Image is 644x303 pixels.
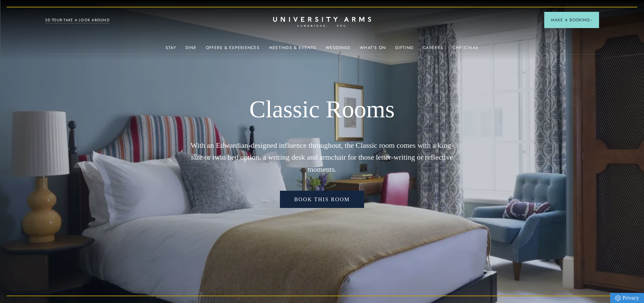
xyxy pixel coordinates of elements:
h1: Classic Rooms [187,95,457,124]
button: Make a BookingArrow icon [544,12,599,28]
a: Book this room [280,191,364,208]
a: Weddings [326,45,350,54]
a: Privacy [610,293,644,303]
a: What's On [360,45,386,54]
a: Stay [166,45,176,54]
a: Meetings & Events [269,45,316,54]
a: Dine [186,45,196,54]
span: Make a Booking [551,17,592,23]
a: Christmas [453,45,478,54]
a: Offers & Experiences [206,45,260,54]
a: Home [273,17,371,27]
img: Privacy [615,295,621,301]
p: With an Edwardian-designed influence throughout, the Classic room comes with a king-size or twin ... [187,139,457,175]
a: Careers [423,45,443,54]
img: Arrow icon [590,19,592,21]
a: 3D TOUR:TAKE A LOOK AROUND [45,17,110,23]
a: Gifting [395,45,413,54]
